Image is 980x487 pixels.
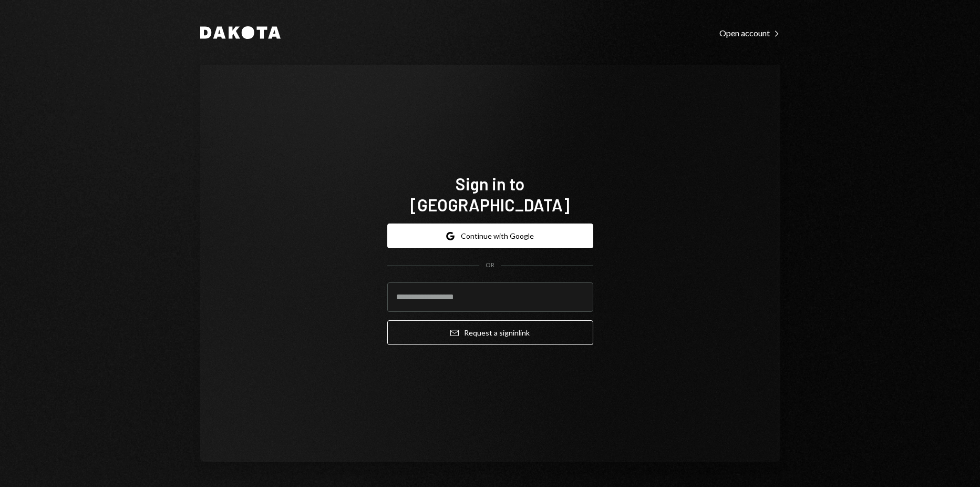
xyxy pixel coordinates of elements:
div: Open account [719,28,780,38]
h1: Sign in to [GEOGRAPHIC_DATA] [387,173,593,215]
div: OR [486,261,494,270]
a: Open account [719,27,780,38]
button: Continue with Google [387,224,593,248]
button: Request a signinlink [387,320,593,345]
